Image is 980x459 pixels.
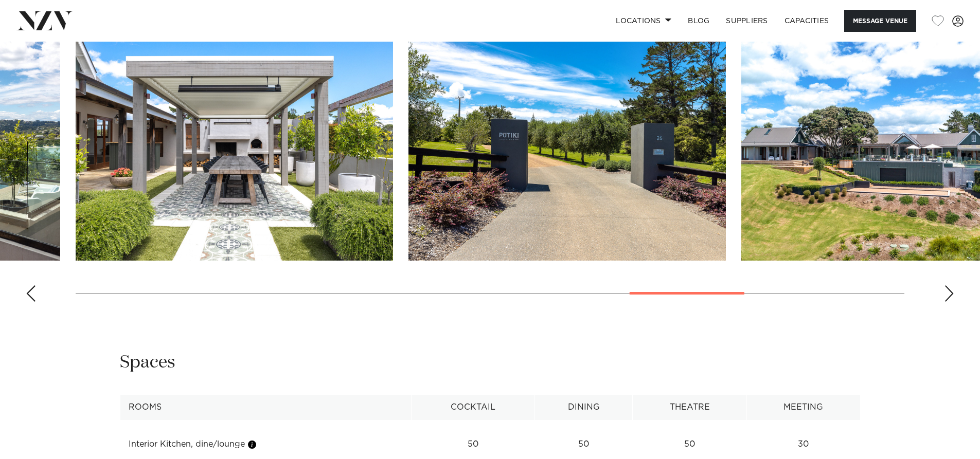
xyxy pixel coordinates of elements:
th: Cocktail [411,395,534,420]
a: SUPPLIERS [718,10,776,32]
img: Gates to Putiki Estate on Waiheke Island [408,28,726,261]
h2: Spaces [120,351,175,374]
img: Outdoor dining at Putiki Estate on Waiheke Island [76,28,393,261]
a: Capacities [776,10,838,32]
button: Message Venue [844,10,916,32]
td: 50 [633,432,747,457]
td: Interior Kitchen, dine/lounge [120,432,411,457]
th: Dining [535,395,633,420]
img: nzv-logo.png [16,11,73,30]
swiper-slide: 13 / 18 [76,28,393,261]
a: Locations [608,10,680,32]
swiper-slide: 14 / 18 [408,28,726,261]
td: 50 [535,432,633,457]
th: Meeting [747,395,860,420]
th: Theatre [633,395,747,420]
th: Rooms [120,395,411,420]
td: 30 [747,432,860,457]
a: BLOG [680,10,718,32]
td: 50 [411,432,534,457]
